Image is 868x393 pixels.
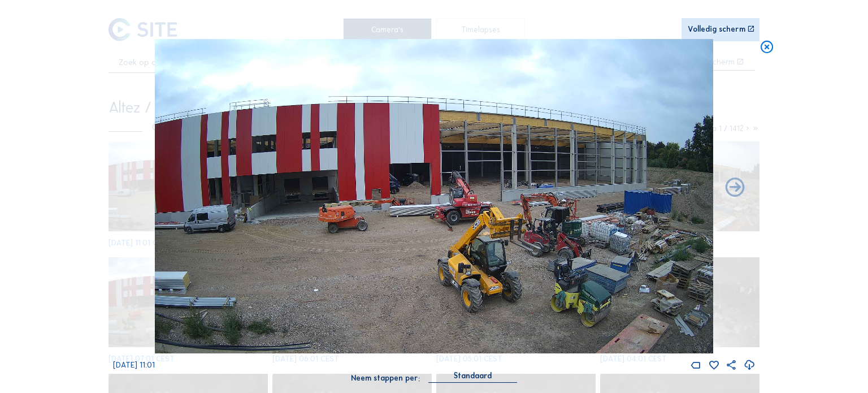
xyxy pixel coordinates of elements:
img: Image [155,39,713,353]
i: Back [723,176,747,200]
div: Volledig scherm [688,25,745,33]
div: Neem stappen per: [351,374,420,382]
span: [DATE] 11:01 [113,360,155,370]
div: Standaard [428,371,517,382]
div: Standaard [454,371,492,381]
